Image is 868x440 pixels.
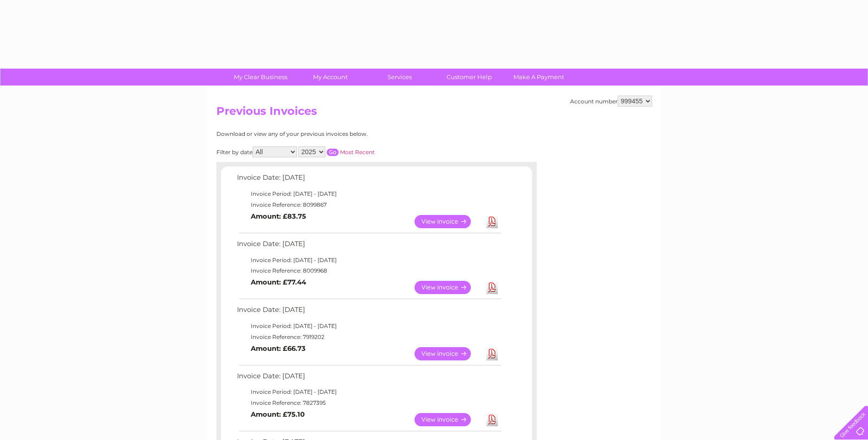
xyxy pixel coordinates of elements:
[235,397,502,408] td: Invoice Reference: 7827395
[235,188,502,199] td: Invoice Period: [DATE] - [DATE]
[340,149,375,156] a: Most Recent
[235,386,502,397] td: Invoice Period: [DATE] - [DATE]
[235,321,502,332] td: Invoice Period: [DATE] - [DATE]
[216,146,457,157] div: Filter by date
[235,199,502,210] td: Invoice Reference: 8099867
[251,344,306,353] b: Amount: £66.73
[486,413,498,426] a: Download
[235,255,502,266] td: Invoice Period: [DATE] - [DATE]
[235,332,502,343] td: Invoice Reference: 7919202
[415,413,482,426] a: View
[251,278,306,286] b: Amount: £77.44
[431,69,507,86] a: Customer Help
[486,215,498,228] a: Download
[216,105,652,122] h2: Previous Invoices
[223,69,298,86] a: My Clear Business
[292,69,368,86] a: My Account
[415,215,482,228] a: View
[235,370,502,387] td: Invoice Date: [DATE]
[235,304,502,321] td: Invoice Date: [DATE]
[235,172,502,188] td: Invoice Date: [DATE]
[251,410,305,419] b: Amount: £75.10
[235,238,502,255] td: Invoice Date: [DATE]
[362,69,437,86] a: Services
[216,131,457,137] div: Download or view any of your previous invoices below.
[251,212,306,220] b: Amount: £83.75
[486,347,498,360] a: Download
[415,347,482,360] a: View
[486,281,498,294] a: Download
[415,281,482,294] a: View
[501,69,577,86] a: Make A Payment
[570,96,652,107] div: Account number
[235,265,502,276] td: Invoice Reference: 8009968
